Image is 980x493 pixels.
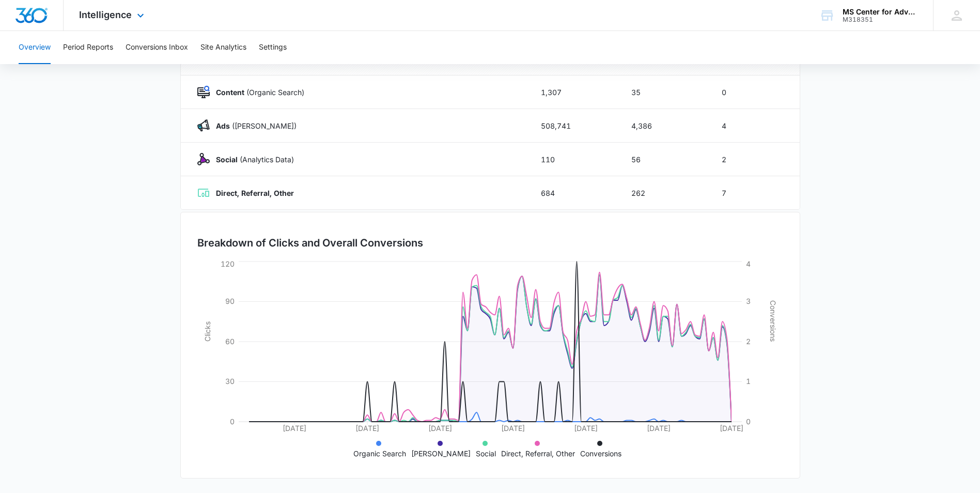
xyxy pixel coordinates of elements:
[647,424,671,433] tspan: [DATE]
[476,448,496,459] p: Social
[746,417,751,426] tspan: 0
[411,448,471,459] p: [PERSON_NAME]
[210,154,294,165] p: (Analytics Data)
[210,120,297,131] p: ([PERSON_NAME])
[197,86,210,98] img: Content
[197,153,210,165] img: Social
[769,300,777,342] tspan: Conversions
[283,424,306,433] tspan: [DATE]
[709,109,800,143] td: 4
[720,424,743,433] tspan: [DATE]
[210,87,304,98] p: (Organic Search)
[746,259,751,268] tspan: 4
[353,448,406,459] p: Organic Search
[225,337,235,346] tspan: 60
[619,176,709,210] td: 262
[574,424,598,433] tspan: [DATE]
[746,377,751,386] tspan: 1
[843,16,918,23] div: account id
[580,448,621,459] p: Conversions
[709,75,800,109] td: 0
[528,143,619,176] td: 110
[203,321,211,342] tspan: Clicks
[19,31,51,64] button: Overview
[225,297,235,305] tspan: 90
[197,235,423,251] h3: Breakdown of Clicks and Overall Conversions
[528,75,619,109] td: 1,307
[428,424,452,433] tspan: [DATE]
[528,176,619,210] td: 684
[216,121,230,130] strong: Ads
[709,143,800,176] td: 2
[619,143,709,176] td: 56
[79,9,132,20] span: Intelligence
[746,297,751,305] tspan: 3
[225,377,235,386] tspan: 30
[63,31,113,64] button: Period Reports
[200,31,246,64] button: Site Analytics
[843,8,918,16] div: account name
[197,119,210,132] img: Ads
[216,155,238,164] strong: Social
[619,75,709,109] td: 35
[216,189,294,197] strong: Direct, Referral, Other
[528,109,619,143] td: 508,741
[126,31,188,64] button: Conversions Inbox
[501,448,575,459] p: Direct, Referral, Other
[259,31,287,64] button: Settings
[619,109,709,143] td: 4,386
[230,417,235,426] tspan: 0
[221,259,235,268] tspan: 120
[355,424,379,433] tspan: [DATE]
[501,424,525,433] tspan: [DATE]
[709,176,800,210] td: 7
[746,337,751,346] tspan: 2
[216,88,244,97] strong: Content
